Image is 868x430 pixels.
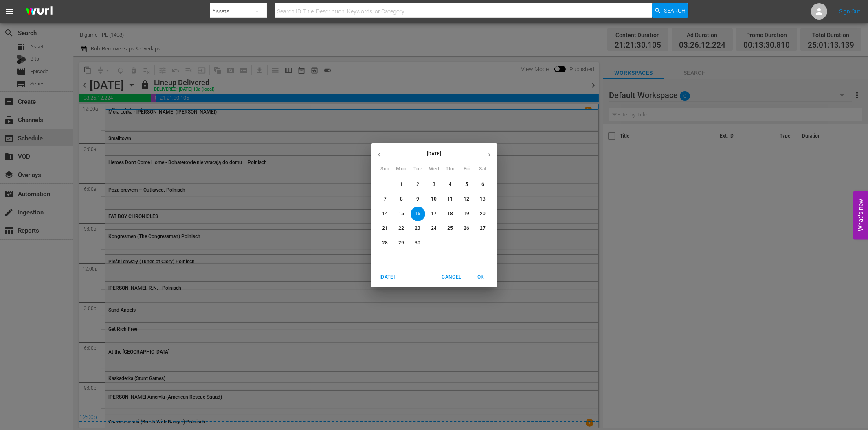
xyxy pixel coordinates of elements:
[464,210,469,217] p: 19
[468,271,494,284] button: OK
[400,181,403,188] p: 1
[433,181,435,188] p: 3
[378,273,397,282] span: [DATE]
[480,210,486,217] p: 20
[427,192,442,207] button: 10
[398,225,404,232] p: 22
[476,192,490,207] button: 13
[384,196,387,203] p: 7
[382,210,388,217] p: 14
[459,207,474,221] button: 19
[447,196,453,203] p: 11
[427,207,442,221] button: 17
[411,236,425,251] button: 30
[415,240,420,247] p: 30
[459,221,474,236] button: 26
[853,191,868,239] button: Open Feedback Widget
[20,2,59,21] img: ans4CAIJ8jUAAAAAAAAAAAAAAAAAAAAAAAAgQb4GAAAAAAAAAAAAAAAAAAAAAAAAJMjXAAAAAAAAAAAAAAAAAAAAAAAAgAT5G...
[431,196,437,203] p: 10
[400,196,403,203] p: 8
[416,181,419,188] p: 2
[664,3,686,18] span: Search
[471,273,491,282] span: OK
[394,207,409,221] button: 15
[382,240,388,247] p: 28
[394,192,409,207] button: 8
[398,210,404,217] p: 15
[415,210,420,217] p: 16
[447,225,453,232] p: 25
[427,177,442,192] button: 3
[476,221,490,236] button: 27
[374,271,400,284] button: [DATE]
[427,165,442,173] span: Wed
[411,221,425,236] button: 23
[5,7,15,16] span: menu
[411,177,425,192] button: 2
[464,225,469,232] p: 26
[459,165,474,173] span: Fri
[411,165,425,173] span: Tue
[459,177,474,192] button: 5
[427,221,442,236] button: 24
[378,207,393,221] button: 14
[443,221,458,236] button: 25
[416,196,419,203] p: 9
[378,192,393,207] button: 7
[431,225,437,232] p: 24
[465,181,468,188] p: 5
[459,192,474,207] button: 12
[378,221,393,236] button: 21
[447,210,453,217] p: 18
[449,181,452,188] p: 4
[480,225,486,232] p: 27
[443,192,458,207] button: 11
[411,207,425,221] button: 16
[443,177,458,192] button: 4
[438,271,464,284] button: Cancel
[394,177,409,192] button: 1
[431,210,437,217] p: 17
[476,165,490,173] span: Sat
[378,236,393,251] button: 28
[480,196,486,203] p: 13
[382,225,388,232] p: 21
[481,181,484,188] p: 6
[394,236,409,251] button: 29
[398,240,404,247] p: 29
[476,207,490,221] button: 20
[387,150,481,157] p: [DATE]
[464,196,469,203] p: 12
[415,225,420,232] p: 23
[394,221,409,236] button: 22
[411,192,425,207] button: 9
[442,273,461,282] span: Cancel
[839,8,860,15] a: Sign Out
[443,207,458,221] button: 18
[476,177,490,192] button: 6
[394,165,409,173] span: Mon
[378,165,393,173] span: Sun
[443,165,458,173] span: Thu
